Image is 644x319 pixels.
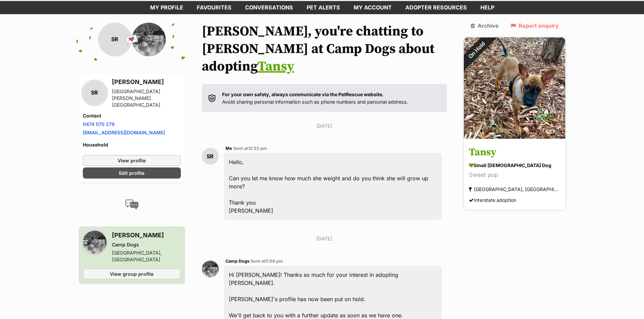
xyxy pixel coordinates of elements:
[238,1,300,14] a: conversations
[464,133,565,140] a: On Hold
[112,249,181,263] div: [GEOGRAPHIC_DATA], [GEOGRAPHIC_DATA]
[202,122,447,129] p: [DATE]
[469,195,516,205] div: Interstate adoption
[300,1,347,14] a: Pet alerts
[143,1,190,14] a: My profile
[190,1,238,14] a: Favourites
[248,146,267,151] span: 12:52 pm
[265,259,283,264] span: 5:06 pm
[347,1,399,14] a: My account
[222,91,408,105] p: Avoid sharing personal information such as phone numbers and personal address.
[202,261,219,277] img: Camp Dogs profile pic
[469,145,560,160] h3: Tansy
[251,259,283,264] span: Sent at
[112,88,181,108] div: [GEOGRAPHIC_DATA][PERSON_NAME][GEOGRAPHIC_DATA]
[110,270,153,277] span: View group profile
[202,23,447,75] h1: [PERSON_NAME], you're chatting to [PERSON_NAME] at Camp Dogs about adopting
[464,140,565,210] a: Tansy small [DEMOGRAPHIC_DATA] Dog Sweet pup [GEOGRAPHIC_DATA], [GEOGRAPHIC_DATA] Interstate adop...
[474,1,501,14] a: Help
[225,259,249,264] span: Camp Dogs
[258,58,294,75] a: Tansy
[83,231,106,254] img: Camp Dogs profile pic
[455,28,499,72] div: On Hold
[83,141,181,148] h4: Household
[83,167,181,179] a: Edit profile
[469,162,560,169] div: small [DEMOGRAPHIC_DATA] Dog
[399,1,474,14] a: Adopter resources
[83,130,165,135] a: [EMAIL_ADDRESS][DOMAIN_NAME]
[224,153,442,220] div: Hello, Can you let me know how much she weight and do you think she will grow up more? Thank you ...
[83,268,181,280] a: View group profile
[202,235,447,242] p: [DATE]
[202,148,219,165] div: SR
[124,32,139,47] span: 💌
[233,146,267,151] span: Sent at
[222,91,384,97] strong: For your own safety, always communicate via the PetRescue website.
[98,23,132,56] div: SR
[112,77,181,87] h3: [PERSON_NAME]
[83,112,181,119] h4: Contact
[469,185,560,194] div: [GEOGRAPHIC_DATA], [GEOGRAPHIC_DATA]
[83,121,115,127] a: 0474 070 279
[125,200,139,210] img: conversation-icon-4a6f8262b818ee0b60e3300018af0b2d0b884aa5de6e9bcb8d3d4eeb1a70a7c4.svg
[112,231,181,240] h3: [PERSON_NAME]
[471,23,499,29] a: Archive
[510,23,559,29] a: Report enquiry
[119,169,144,177] span: Edit profile
[464,37,565,139] img: Tansy
[83,81,106,105] div: SR
[118,157,146,164] span: View profile
[225,146,232,151] span: Me
[132,23,166,56] img: Camp Dogs profile pic
[83,155,181,166] a: View profile
[469,170,560,180] div: Sweet pup
[112,241,181,248] div: Camp Dogs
